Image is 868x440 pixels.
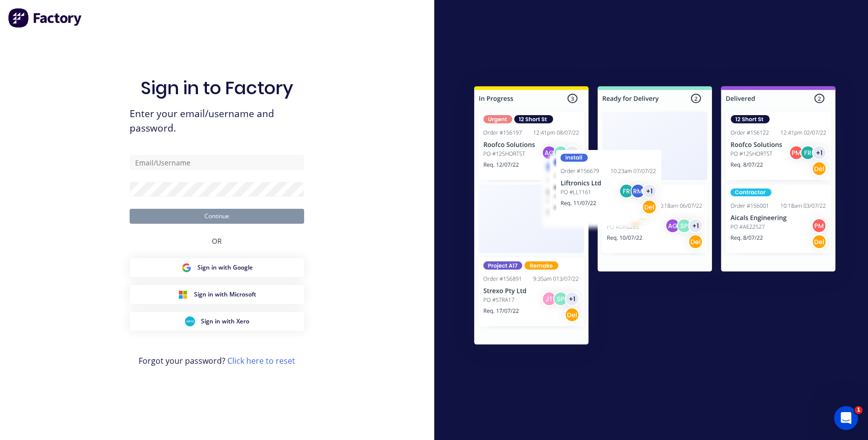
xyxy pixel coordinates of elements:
button: Xero Sign inSign in with Xero [130,312,304,331]
iframe: Intercom live chat [834,406,858,430]
button: Continue [130,209,304,224]
a: Click here to reset [227,355,295,366]
span: Sign in with Google [197,263,253,272]
span: 1 [855,406,863,414]
img: Xero Sign in [185,316,195,326]
button: Google Sign inSign in with Google [130,258,304,277]
span: Forgot your password? [139,355,295,367]
input: Email/Username [130,155,304,170]
div: OR [212,224,222,258]
img: Factory [8,8,83,28]
img: Sign in [452,66,858,368]
button: Microsoft Sign inSign in with Microsoft [130,285,304,304]
h1: Sign in to Factory [141,77,293,99]
img: Microsoft Sign in [178,290,188,299]
span: Sign in with Xero [201,317,249,326]
span: Sign in with Microsoft [194,290,256,299]
span: Enter your email/username and password. [130,107,304,136]
img: Google Sign in [181,263,191,273]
